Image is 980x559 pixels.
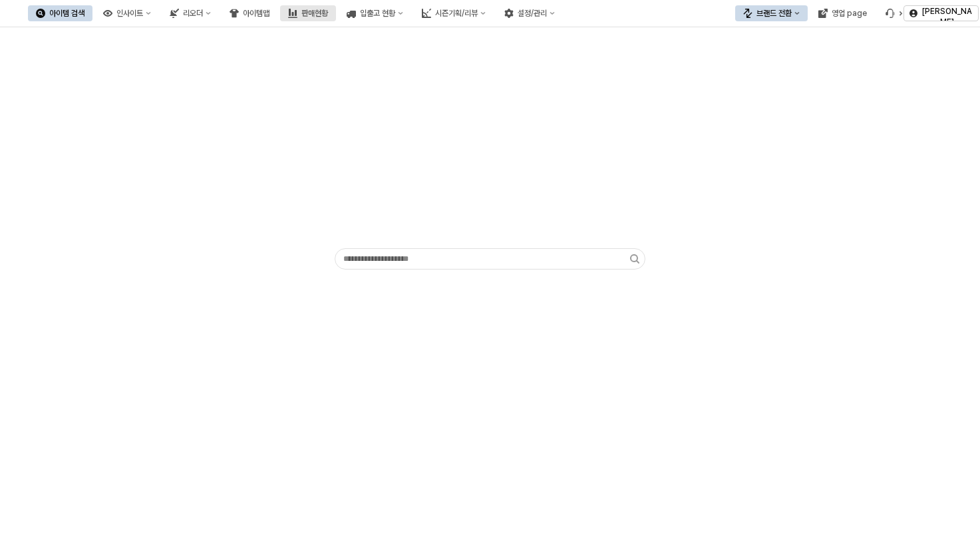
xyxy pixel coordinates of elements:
[49,9,84,18] div: 아이템 검색
[360,9,395,18] div: 입출고 현황
[243,9,269,18] div: 아이템맵
[921,6,973,27] p: [PERSON_NAME]
[183,9,203,18] div: 리오더
[222,5,277,21] button: 아이템맵
[832,9,867,18] div: 영업 page
[162,5,219,21] button: 리오더
[414,5,494,21] button: 시즌기획/리뷰
[339,5,411,21] button: 입출고 현황
[810,5,875,21] button: 영업 page
[95,5,159,21] button: 인사이트
[280,5,336,21] button: 판매현황
[518,9,547,18] div: 설정/관리
[756,9,792,18] div: 브랜드 전환
[496,5,563,21] button: 설정/관리
[116,9,143,18] div: 인사이트
[435,9,478,18] div: 시즌기획/리뷰
[903,5,979,21] button: [PERSON_NAME]
[735,5,808,21] button: 브랜드 전환
[878,5,911,21] div: Menu item 6
[28,5,92,21] button: 아이템 검색
[301,9,328,18] div: 판매현황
